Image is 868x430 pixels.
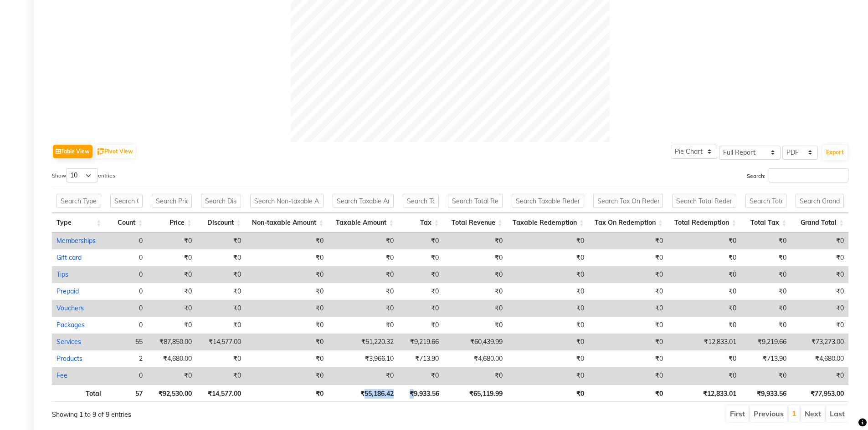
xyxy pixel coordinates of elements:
td: ₹0 [196,283,246,300]
th: ₹9,933.56 [398,384,443,402]
td: ₹12,833.01 [668,334,741,350]
td: ₹0 [147,317,196,334]
th: ₹12,833.01 [668,384,741,402]
th: ₹65,119.99 [444,384,508,402]
td: ₹0 [196,300,246,317]
th: Type: activate to sort column ascending [52,213,106,233]
td: ₹9,219.66 [398,334,443,350]
input: Search Taxable Redemption [512,194,584,208]
th: ₹92,530.00 [147,384,196,402]
a: Vouchers [56,304,84,312]
td: ₹0 [246,334,328,350]
td: ₹0 [589,350,668,367]
input: Search Non-taxable Amount [250,194,324,208]
td: ₹0 [791,283,848,300]
td: ₹0 [668,283,741,300]
td: ₹0 [741,317,791,334]
td: ₹0 [398,283,443,300]
a: 1 [792,409,796,418]
td: ₹0 [443,233,507,249]
td: ₹4,680.00 [791,350,848,367]
td: ₹0 [507,334,589,350]
td: ₹0 [741,266,791,283]
th: Tax: activate to sort column ascending [398,213,443,233]
td: ₹0 [791,233,848,249]
label: Show entries [52,168,115,182]
div: Showing 1 to 9 of 9 entries [52,405,376,420]
td: ₹0 [398,266,443,283]
input: Search Discount [201,194,241,208]
td: ₹0 [589,283,668,300]
td: 55 [106,334,147,350]
th: ₹77,953.00 [791,384,848,402]
td: ₹0 [741,367,791,384]
th: ₹0 [589,384,668,402]
td: ₹0 [791,300,848,317]
td: ₹0 [443,317,507,334]
td: ₹87,850.00 [147,334,196,350]
td: ₹0 [443,266,507,283]
th: ₹14,577.00 [196,384,246,402]
td: ₹0 [507,317,589,334]
td: ₹0 [246,266,328,283]
td: ₹9,219.66 [741,334,791,350]
td: ₹0 [147,249,196,266]
input: Search Total Revenue [448,194,503,208]
td: ₹0 [443,367,507,384]
td: ₹0 [443,283,507,300]
td: ₹0 [147,300,196,317]
button: Pivot View [95,145,135,158]
th: Count: activate to sort column ascending [106,213,147,233]
td: 0 [106,233,147,249]
td: ₹0 [668,233,741,249]
td: ₹0 [443,249,507,266]
td: ₹0 [246,300,328,317]
button: Export [822,145,847,160]
th: Grand Total: activate to sort column ascending [791,213,848,233]
a: Fee [56,371,67,379]
th: ₹9,933.56 [741,384,791,402]
td: ₹713.90 [741,350,791,367]
button: Table View [53,145,92,158]
td: ₹14,577.00 [196,334,246,350]
td: ₹0 [668,300,741,317]
td: ₹0 [147,266,196,283]
td: 0 [106,266,147,283]
input: Search Total Redemption [672,194,736,208]
td: ₹0 [507,249,589,266]
a: Prepaid [56,287,79,295]
th: Total Redemption: activate to sort column ascending [668,213,741,233]
td: ₹0 [328,300,398,317]
td: ₹0 [196,249,246,266]
td: ₹0 [507,350,589,367]
th: 57 [106,384,147,402]
a: Gift card [56,253,82,262]
td: ₹0 [791,266,848,283]
td: ₹0 [507,367,589,384]
td: ₹0 [791,249,848,266]
td: ₹0 [328,249,398,266]
td: ₹3,966.10 [328,350,398,367]
input: Search Grand Total [796,194,844,208]
td: ₹0 [196,367,246,384]
input: Search: [769,168,848,182]
th: Price: activate to sort column ascending [147,213,196,233]
th: Total Tax: activate to sort column ascending [741,213,791,233]
th: Total Revenue: activate to sort column ascending [443,213,507,233]
a: Products [56,354,82,363]
td: ₹0 [246,249,328,266]
input: Search Type [56,194,101,208]
th: Total [52,384,106,402]
td: ₹0 [246,350,328,367]
input: Search Tax [403,194,439,208]
td: ₹0 [246,317,328,334]
td: ₹0 [589,317,668,334]
td: ₹0 [328,283,398,300]
td: ₹0 [507,300,589,317]
td: ₹0 [196,233,246,249]
td: ₹0 [398,233,443,249]
input: Search Count [110,194,143,208]
td: ₹51,220.32 [328,334,398,350]
td: ₹0 [398,249,443,266]
th: ₹0 [507,384,588,402]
